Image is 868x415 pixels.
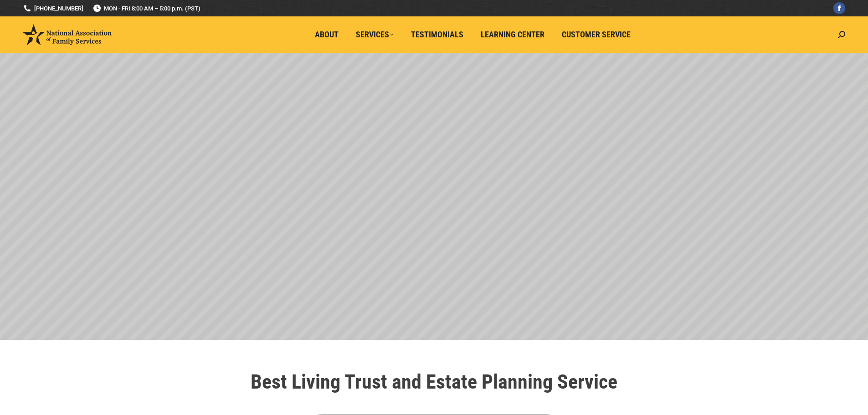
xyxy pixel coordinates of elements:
a: [PHONE_NUMBER] [23,4,83,13]
span: Learning Center [481,30,544,40]
a: About [308,26,345,43]
a: Testimonials [405,26,470,43]
h1: Best Living Trust and Estate Planning Service [179,372,689,392]
span: Services [356,30,394,40]
a: Customer Service [555,26,637,43]
span: Customer Service [562,30,631,40]
img: National Association of Family Services [23,24,112,45]
a: Learning Center [474,26,551,43]
span: About [315,30,339,40]
span: Testimonials [411,30,463,40]
a: Facebook page opens in new window [833,2,845,14]
span: MON - FRI 8:00 AM – 5:00 p.m. (PST) [92,4,200,13]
